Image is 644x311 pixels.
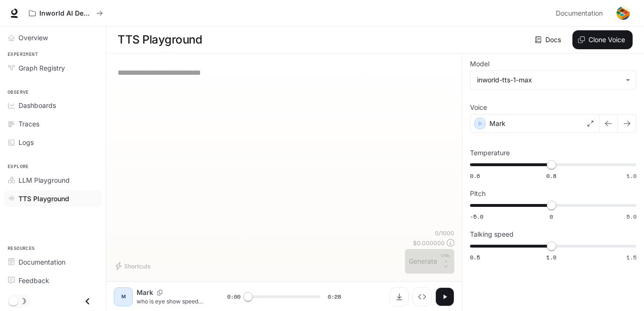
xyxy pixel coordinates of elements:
span: 0.8 [546,172,556,180]
h1: TTS Playground [118,30,202,49]
span: Documentation [556,8,603,19]
p: $ 0.000000 [413,239,445,247]
span: -5.0 [470,213,483,221]
a: LLM Playground [4,172,102,188]
a: Traces [4,116,102,132]
p: Temperature [470,150,510,156]
button: Close drawer [77,292,98,311]
p: Voice [470,104,487,111]
span: LLM Playground [18,175,70,185]
span: Documentation [18,257,65,267]
p: Mark [137,288,153,297]
span: 0 [550,213,553,221]
button: Clone Voice [572,30,633,49]
button: Copy Voice ID [153,290,166,295]
button: Inspect [413,287,432,306]
button: All workspaces [25,4,107,23]
a: Graph Registry [4,60,102,76]
span: 5.0 [626,213,636,221]
p: Mark [489,119,506,128]
button: Shortcuts [114,258,154,274]
span: Feedback [18,275,49,285]
span: 0:28 [328,292,341,302]
span: 0.5 [470,253,480,261]
img: User avatar [616,7,630,20]
a: Logs [4,134,102,151]
a: Docs [533,30,565,49]
a: Feedback [4,272,102,289]
span: 1.0 [546,253,556,261]
div: inworld-tts-1-max [470,71,636,89]
p: Model [470,61,489,67]
span: Traces [18,119,39,129]
span: 1.5 [626,253,636,261]
button: Download audio [390,287,409,306]
span: Overview [18,33,48,43]
p: Inworld AI Demos [39,9,92,18]
span: 1.0 [626,172,636,180]
a: Documentation [4,254,102,270]
span: TTS Playground [18,194,69,204]
span: Logs [18,137,34,147]
a: TTS Playground [4,190,102,207]
a: Dashboards [4,97,102,114]
span: 0:00 [227,292,240,302]
div: M [116,289,131,304]
span: Dark mode toggle [9,295,18,306]
span: Graph Registry [18,63,65,73]
p: who is eye show speeds first subscriber? you may think its his mom or his dad but its actually no... [137,297,204,305]
span: Dashboards [18,100,56,110]
p: Talking speed [470,231,514,238]
a: Overview [4,29,102,46]
p: Pitch [470,190,486,197]
button: User avatar [614,4,633,23]
a: Documentation [552,4,610,23]
div: inworld-tts-1-max [477,75,621,85]
span: 0.6 [470,172,480,180]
